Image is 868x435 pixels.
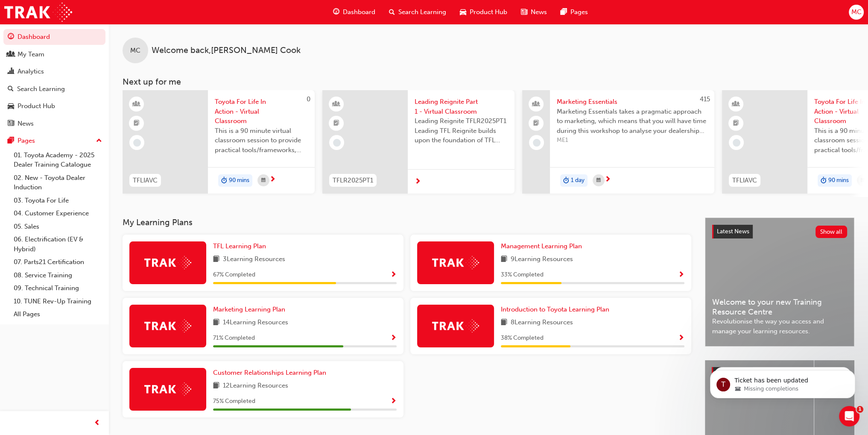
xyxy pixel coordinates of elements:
span: learningRecordVerb_NONE-icon [333,139,341,147]
a: Search Learning [3,81,105,97]
span: learningRecordVerb_NONE-icon [133,139,141,147]
span: people-icon [533,99,539,110]
a: 415Marketing EssentialsMarketing Essentials takes a pragmatic approach to marketing, which means ... [522,90,714,194]
img: Trak [432,319,479,332]
span: MC [130,46,140,56]
span: 3 Learning Resources [223,254,285,265]
span: 67 % Completed [213,270,255,280]
button: Show Progress [390,333,397,344]
span: Show Progress [390,398,397,406]
a: 10. TUNE Rev-Up Training [10,295,105,308]
span: car-icon [460,7,466,18]
a: Introduction to Toyota Learning Plan [501,305,613,314]
iframe: Intercom live chat [839,406,859,426]
span: duration-icon [563,175,569,186]
img: Trak [144,256,191,269]
span: next-icon [415,178,421,186]
span: news-icon [8,120,14,128]
span: Leading Reignite TFLR2025PT1 Leading TFL Reignite builds upon the foundation of TFL Reignite, rea... [415,116,508,145]
span: 0 [307,95,310,103]
span: Marketing Essentials [557,97,707,107]
span: Search Learning [398,7,446,17]
span: MC [851,7,861,17]
span: 38 % Completed [501,333,544,343]
a: 05. Sales [10,220,105,233]
span: next-icon [605,176,611,184]
span: search-icon [8,85,14,93]
button: Show all [815,226,848,238]
span: car-icon [8,103,14,110]
div: News [18,119,34,129]
button: DashboardMy TeamAnalyticsSearch LearningProduct HubNews [3,27,105,133]
span: Pages [570,7,588,17]
a: guage-iconDashboard [326,3,382,21]
button: Pages [3,133,105,149]
span: Management Learning Plan [501,242,582,250]
div: My Team [18,50,44,59]
span: guage-icon [333,7,339,18]
span: 1 [856,406,863,413]
span: 9 Learning Resources [511,254,573,265]
button: MC [849,5,864,20]
a: Latest NewsShow all [712,225,847,238]
a: News [3,116,105,132]
span: news-icon [521,7,527,18]
span: ME1 [557,135,707,145]
span: 75 % Completed [213,397,255,406]
span: Welcome back , [PERSON_NAME] Cook [152,46,301,56]
span: Show Progress [390,335,397,342]
a: news-iconNews [514,3,554,21]
span: Latest News [717,228,749,235]
span: Product Hub [470,7,507,17]
span: 71 % Completed [213,333,255,343]
div: Search Learning [17,84,65,94]
span: 8 Learning Resources [511,317,573,328]
span: Leading Reignite Part 1 - Virtual Classroom [415,97,508,116]
a: Marketing Learning Plan [213,305,289,314]
iframe: Intercom notifications message [697,352,868,412]
a: Management Learning Plan [501,241,585,251]
span: TFLR2025PT1 [333,176,373,185]
span: booktick-icon [533,118,539,129]
span: booktick-icon [134,118,140,129]
span: Marketing Essentials takes a pragmatic approach to marketing, which means that you will have time... [557,107,707,136]
span: 90 mins [229,176,249,185]
span: duration-icon [821,175,827,186]
a: Latest NewsShow allWelcome to your new Training Resource CentreRevolutionise the way you access a... [705,217,854,347]
button: Show Progress [678,333,684,344]
a: 08. Service Training [10,269,105,282]
a: TFLR2025PT1Leading Reignite Part 1 - Virtual ClassroomLeading Reignite TFLR2025PT1 Leading TFL Re... [322,90,514,194]
button: Show Progress [678,270,684,280]
span: Toyota For Life In Action - Virtual Classroom [215,97,308,126]
span: calendar-icon [261,175,266,186]
span: learningResourceType_INSTRUCTOR_LED-icon [134,99,140,110]
span: booktick-icon [333,118,339,129]
span: calendar-icon [596,175,601,186]
a: Dashboard [3,29,105,45]
span: 33 % Completed [501,270,544,280]
span: News [531,7,547,17]
span: people-icon [8,51,14,59]
span: 90 mins [828,176,849,185]
span: 1 day [571,176,585,185]
a: Trak [4,3,72,22]
span: Marketing Learning Plan [213,306,285,313]
span: pages-icon [561,7,567,18]
span: book-icon [213,381,219,391]
span: TFLIAVC [133,176,158,185]
span: duration-icon [221,175,227,186]
img: Trak [144,319,191,332]
a: 03. Toyota For Life [10,194,105,207]
div: Analytics [18,67,44,76]
span: learningRecordVerb_NONE-icon [533,139,541,147]
a: pages-iconPages [554,3,595,21]
span: TFLIAVC [732,176,757,185]
span: book-icon [501,317,507,328]
a: TFL Learning Plan [213,241,269,251]
span: book-icon [501,254,507,265]
span: Welcome to your new Training Resource Centre [712,297,847,317]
